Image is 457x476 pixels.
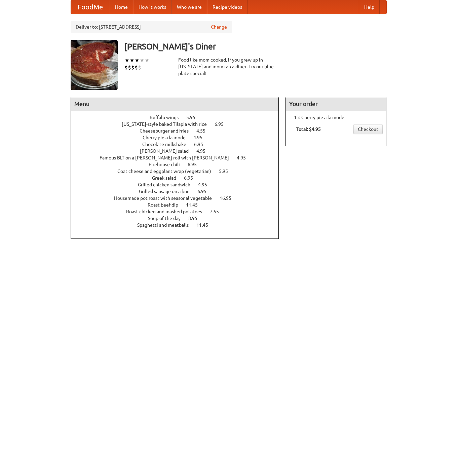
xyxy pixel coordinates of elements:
[140,148,218,154] a: [PERSON_NAME] salad 4.95
[148,216,210,221] a: Soup of the day 8.95
[100,155,236,160] span: Famous BLT on a [PERSON_NAME] roll with [PERSON_NAME]
[296,126,321,132] b: Total: $4.95
[137,222,195,228] span: Spaghetti and meatballs
[353,124,383,134] a: Checkout
[188,216,204,221] span: 8.95
[152,175,205,181] a: Greek salad 6.95
[140,57,145,64] li: ★
[178,57,279,77] div: Food like mom cooked, if you grew up in [US_STATE] and mom ran a diner. Try our blue plate special!
[131,64,135,71] li: $
[122,121,236,127] a: [US_STATE]-style baked Tilapia with rice 6.95
[100,155,258,160] a: Famous BLT on a [PERSON_NAME] roll with [PERSON_NAME] 4.95
[129,57,135,64] li: ★
[71,21,232,33] div: Deliver to: [STREET_ADDRESS]
[138,182,197,187] span: Grilled chicken sandwich
[71,97,279,111] h4: Menu
[207,0,247,14] a: Recipe videos
[133,0,172,14] a: How it works
[152,175,183,181] span: Greek salad
[143,135,215,140] a: Cherry pie a la mode 4.95
[124,40,387,53] h3: [PERSON_NAME]'s Diner
[237,155,253,160] span: 4.95
[198,182,214,187] span: 4.95
[150,115,185,120] span: Buffalo wings
[220,195,238,201] span: 16.95
[359,0,380,14] a: Help
[196,222,215,228] span: 11.45
[148,202,185,208] span: Roast beef dip
[71,0,110,14] a: FoodMe
[117,169,240,174] a: Goat cheese and eggplant wrap (vegetarian) 5.95
[148,202,210,208] a: Roast beef dip 11.45
[193,135,209,140] span: 4.95
[142,142,216,147] a: Chocolate milkshake 6.95
[194,142,210,147] span: 6.95
[196,128,212,134] span: 4.55
[142,142,193,147] span: Chocolate milkshake
[197,189,213,194] span: 6.95
[210,209,226,214] span: 7.55
[114,195,244,201] a: Housemade pot roast with seasonal vegetable 16.95
[145,57,150,64] li: ★
[149,162,187,167] span: Firehouse chili
[126,209,231,214] a: Roast chicken and mashed potatoes 7.55
[135,64,138,71] li: $
[215,121,230,127] span: 6.95
[137,222,221,228] a: Spaghetti and meatballs 11.45
[126,209,209,214] span: Roast chicken and mashed potatoes
[140,128,195,134] span: Cheeseburger and fries
[122,121,214,127] span: [US_STATE]-style baked Tilapia with rice
[184,175,200,181] span: 6.95
[149,162,209,167] a: Firehouse chili 6.95
[186,115,202,120] span: 5.95
[188,162,203,167] span: 6.95
[140,128,218,134] a: Cheeseburger and fries 4.55
[196,148,212,154] span: 4.95
[114,195,219,201] span: Housemade pot roast with seasonal vegetable
[148,216,187,221] span: Soup of the day
[138,182,220,187] a: Grilled chicken sandwich 4.95
[289,114,383,121] li: 1 × Cherry pie a la mode
[135,57,140,64] li: ★
[128,64,131,71] li: $
[172,0,207,14] a: Who we are
[71,40,118,90] img: angular.jpg
[117,169,218,174] span: Goat cheese and eggplant wrap (vegetarian)
[286,97,386,111] h4: Your order
[211,24,227,30] a: Change
[139,189,219,194] a: Grilled sausage on a bun 6.95
[150,115,208,120] a: Buffalo wings 5.95
[140,148,195,154] span: [PERSON_NAME] salad
[143,135,192,140] span: Cherry pie a la mode
[186,202,204,208] span: 11.45
[110,0,133,14] a: Home
[124,64,128,71] li: $
[219,169,235,174] span: 5.95
[138,64,141,71] li: $
[124,57,129,64] li: ★
[139,189,196,194] span: Grilled sausage on a bun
